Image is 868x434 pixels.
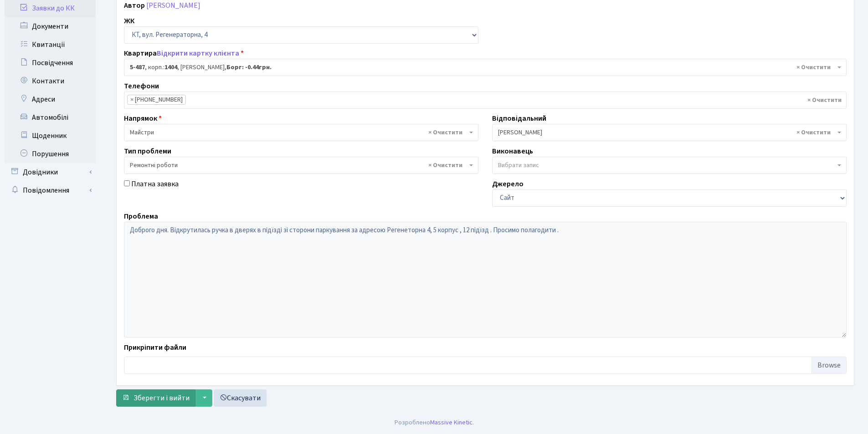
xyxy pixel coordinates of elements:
label: Проблема [124,211,158,222]
span: Майстри [130,128,467,137]
span: Видалити всі елементи [807,96,842,105]
a: Щоденник [5,127,96,145]
span: Видалити всі елементи [428,161,462,170]
label: ЖК [124,15,134,26]
a: Контакти [5,72,96,90]
span: Видалити всі елементи [428,128,462,137]
span: Вибрати запис [498,161,539,170]
span: Ремонтні роботи [130,161,467,170]
a: Відкрити картку клієнта [157,48,239,58]
span: <b>5-487</b>, корп.: <b>1404</b>, Пуха Тетяна Анатоліївна, <b>Борг: -0.44грн.</b> [124,59,847,76]
b: Борг: -0.44грн. [226,63,272,72]
label: Виконавець [492,146,533,157]
a: Автомобілі [5,108,96,127]
button: Зберегти і вийти [116,389,195,407]
span: <b>5-487</b>, корп.: <b>1404</b>, Пуха Тетяна Анатоліївна, <b>Борг: -0.44грн.</b> [130,63,835,72]
span: × [130,95,134,104]
span: Зберегти і вийти [134,393,190,403]
a: Квитанції [5,36,96,54]
a: Massive Kinetic [430,418,473,427]
div: Розроблено . [395,418,474,428]
span: Видалити всі елементи [796,63,831,72]
label: Тип проблеми [124,146,171,157]
a: Довідники [5,163,96,181]
label: Платна заявка [131,179,179,189]
label: Прикріпити файли [124,342,186,353]
span: Ремонтні роботи [124,157,478,174]
textarea: Доброго дня. Відкрутилась ручка в дверях в підїзді зі сторони паркування за адресою Регенеторна 4... [124,222,847,337]
span: Мірошниченко О.М. [492,124,847,141]
label: Напрямок [124,113,162,124]
label: Телефони [124,81,159,92]
span: Мірошниченко О.М. [498,128,835,137]
b: 5-487 [130,63,145,72]
span: Видалити всі елементи [796,128,831,137]
a: Посвідчення [5,54,96,72]
a: Скасувати [214,389,267,407]
a: Порушення [5,145,96,163]
label: Джерело [492,179,524,189]
a: Адреси [5,90,96,108]
label: Відповідальний [492,113,546,124]
b: 1404 [164,63,177,72]
li: 050-930-48-33 [127,95,186,105]
span: Майстри [124,124,478,141]
a: [PERSON_NAME] [146,0,200,10]
a: Документи [5,17,96,36]
a: Повідомлення [5,181,96,199]
label: Квартира [124,48,244,59]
